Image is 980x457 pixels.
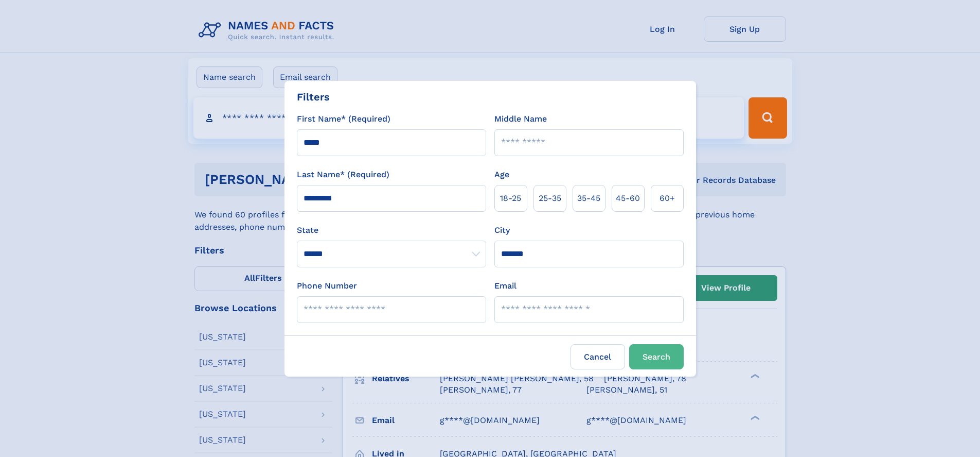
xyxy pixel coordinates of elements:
[539,192,561,205] span: 25‑35
[297,168,389,181] label: Last Name* (Required)
[660,192,675,205] span: 60+
[494,280,516,292] label: Email
[297,280,357,292] label: Phone Number
[297,89,330,105] div: Filters
[577,192,600,205] span: 35‑45
[616,192,640,205] span: 45‑60
[297,224,486,236] label: State
[297,113,390,125] label: First Name* (Required)
[494,168,509,181] label: Age
[494,113,547,125] label: Middle Name
[500,192,521,205] span: 18‑25
[571,344,625,369] label: Cancel
[629,344,684,369] button: Search
[494,224,510,236] label: City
